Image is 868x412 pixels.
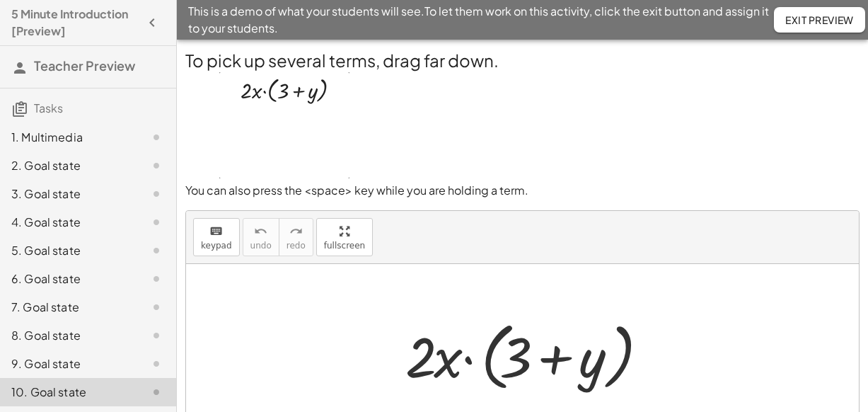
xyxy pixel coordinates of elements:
[785,13,854,26] span: Exit Preview
[289,223,303,240] i: redo
[11,327,125,344] div: 8. Goal state
[148,214,165,231] i: Task not started.
[193,218,240,256] button: keyboardkeypad
[11,355,125,372] div: 9. Goal state
[148,242,165,259] i: Task not started.
[209,223,223,240] i: keyboard
[11,129,125,146] div: 1. Multimedia
[201,241,232,251] span: keypad
[11,270,125,287] div: 6. Goal state
[254,223,267,240] i: undo
[148,129,165,146] i: Task not started.
[148,270,165,287] i: Task not started.
[287,241,306,251] span: redo
[219,72,349,178] img: 840f7c35f3db99fb91521b4023bc5a09534c7a81eb6874333189d6946c97ac10.gif
[34,57,135,74] span: Teacher Preview
[11,299,125,316] div: 7. Goal state
[148,384,165,401] i: Task not started.
[316,218,373,256] button: fullscreen
[243,218,279,256] button: undoundo
[324,241,365,251] span: fullscreen
[148,327,165,344] i: Task not started.
[279,218,313,256] button: redoredo
[11,157,125,174] div: 2. Goal state
[148,157,165,174] i: Task not started.
[250,241,272,251] span: undo
[148,185,165,202] i: Task not started.
[11,6,139,40] h4: 5 Minute Introduction [Preview]
[11,242,125,259] div: 5. Goal state
[188,3,774,37] span: This is a demo of what your students will see. To let them work on this activity, click the exit ...
[148,355,165,372] i: Task not started.
[34,101,63,115] span: Tasks
[148,299,165,316] i: Task not started.
[185,48,860,72] h2: To pick up several terms, drag far down.
[11,384,125,401] div: 10. Goal state
[774,7,865,33] button: Exit Preview
[11,214,125,231] div: 4. Goal state
[185,183,860,199] p: You can also press the <space> key while you are holding a term.
[11,185,125,202] div: 3. Goal state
